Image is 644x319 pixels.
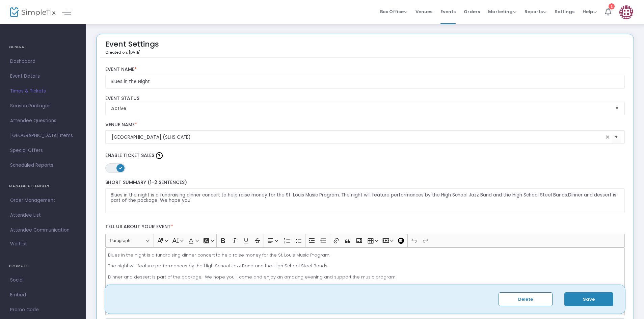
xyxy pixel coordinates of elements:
[525,8,546,15] span: Reports
[10,211,76,220] span: Attendee List
[105,151,625,161] label: Enable Ticket Sales
[440,3,456,20] span: Events
[380,8,407,15] span: Box Office
[105,96,625,102] label: Event Status
[564,292,613,306] button: Save
[10,276,76,285] span: Social
[105,37,159,57] div: Event Settings
[111,105,610,112] span: Active
[10,57,76,66] span: Dashboard
[488,8,516,15] span: Marketing
[105,50,159,55] p: Created on: [DATE]
[10,196,76,205] span: Order Management
[464,3,480,20] span: Orders
[9,180,77,193] h4: MANAGE ATTENDEES
[105,122,625,128] label: Venue Name
[612,102,622,115] button: Select
[102,220,628,234] label: Tell us about your event
[108,263,622,269] p: The night will feature performances by the High School Jazz Band and the High School Steel Bands.
[10,241,27,247] span: Waitlist
[108,252,622,259] p: Blues in the night is a fundraising dinner concert to help raise money for the St. Louis Music Pr...
[10,72,76,81] span: Event Details
[415,3,432,20] span: Venues
[612,130,621,144] button: Select
[105,67,625,73] label: Event Name
[10,146,76,155] span: Special Offers
[105,75,625,89] input: Enter Event Name
[10,102,76,110] span: Season Packages
[9,259,77,273] h4: PROMOTE
[10,226,76,235] span: Attendee Communication
[10,305,76,314] span: Promo Code
[583,8,597,15] span: Help
[107,236,152,246] button: Paragraph
[10,291,76,299] span: Embed
[555,3,574,20] span: Settings
[603,133,612,141] span: clear
[105,234,625,247] div: Editor toolbar
[105,247,625,315] div: Rich Text Editor, main
[110,237,145,245] span: Paragraph
[10,87,76,96] span: Times & Tickets
[10,116,76,125] span: Attendee Questions
[105,179,187,186] span: Short Summary (1-2 Sentences)
[112,134,604,141] input: Select Venue
[499,292,553,306] button: Delete
[10,161,76,170] span: Scheduled Reports
[9,41,77,54] h4: GENERAL
[119,166,122,169] span: ON
[156,152,163,159] img: question-mark
[10,131,76,140] span: [GEOGRAPHIC_DATA] Items
[609,3,615,9] div: 1
[108,274,622,281] p: Dinner and dessert is part of the package. We hope you'll come and enjoy an amazing evening and s...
